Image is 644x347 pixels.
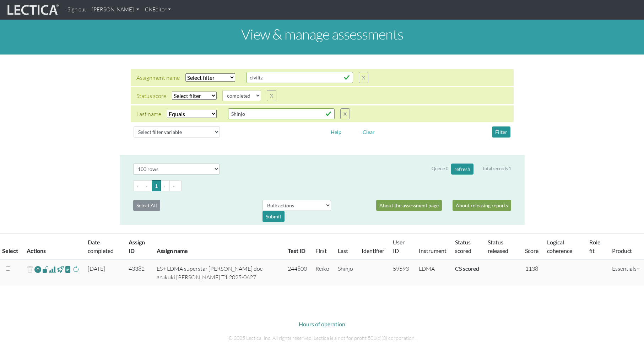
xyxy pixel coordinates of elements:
button: X [359,72,368,83]
button: X [340,108,350,119]
a: Reopen [34,264,41,275]
a: About the assessment page [376,200,442,211]
span: delete [27,264,33,275]
div: Last name [136,110,161,118]
button: Go to page 1 [152,180,161,191]
th: Assign name [152,234,283,260]
span: view [65,265,71,273]
a: [PERSON_NAME] [89,3,142,17]
span: view [42,265,49,273]
button: refresh [451,164,473,175]
a: Hours of operation [299,321,345,327]
div: Queue 0 Total records 1 [432,164,511,175]
p: © 2025 Lectica, Inc. All rights reserved. Lectica is a not for profit 501(c)(3) corporation. [125,334,519,342]
td: [DATE] [83,260,124,286]
div: Assignment name [136,73,180,82]
a: About releasing reports [453,200,511,211]
a: User ID [393,239,405,254]
a: Instrument [419,247,447,254]
a: Identifier [362,247,384,254]
td: ES+ LDMA superstar [PERSON_NAME] doc-arukuki [PERSON_NAME] T1 2025-0627 [152,260,283,286]
a: CKEditor [142,3,174,17]
td: Reiko [311,260,334,286]
a: First [315,247,327,254]
a: Score [525,247,539,254]
td: 43382 [124,260,153,286]
td: 244800 [283,260,311,286]
td: Shinjo [334,260,357,286]
td: LDMA [415,260,451,286]
a: Status released [488,239,508,254]
td: Essentials+ [608,260,644,286]
button: Clear [359,126,378,138]
a: Help [328,128,345,135]
a: Completed = assessment has been completed; CS scored = assessment has been CLAS scored; LS scored... [455,265,479,272]
td: 59593 [389,260,415,286]
a: Date completed [88,239,114,254]
th: Assign ID [124,234,153,260]
div: Submit [263,211,285,222]
a: Role fit [589,239,600,254]
a: Product [612,247,632,254]
button: Filter [492,126,510,138]
a: Last [338,247,348,254]
span: Analyst score [49,265,56,274]
th: Actions [22,234,83,260]
a: Logical coherence [547,239,572,254]
button: Help [328,126,345,138]
span: view [57,265,64,273]
span: rescore [72,265,79,274]
img: lecticalive [6,3,59,17]
th: Test ID [283,234,311,260]
a: Sign out [65,3,89,17]
ul: Pagination [133,180,511,191]
button: X [267,90,276,101]
button: Select All [133,200,160,211]
div: Status score [136,92,166,100]
a: Status scored [455,239,471,254]
span: 1138 [525,265,538,272]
